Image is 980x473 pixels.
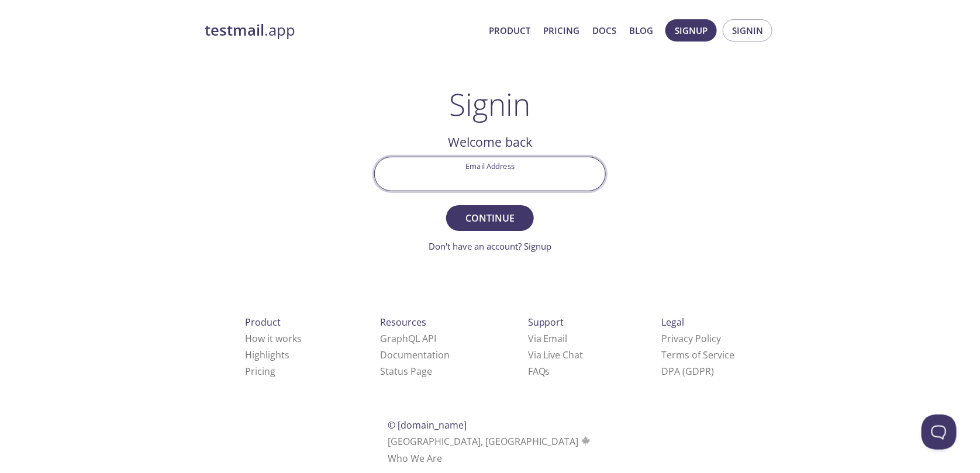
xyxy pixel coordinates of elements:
[246,348,290,361] a: Highlights
[246,316,281,329] span: Product
[528,365,550,378] a: FAQ
[661,365,714,378] a: DPA (GDPR)
[661,316,684,329] span: Legal
[675,23,708,38] span: Signup
[450,87,531,122] h1: Signin
[380,316,426,329] span: Resources
[446,205,534,231] button: Continue
[380,348,450,361] a: Documentation
[246,365,276,378] a: Pricing
[380,332,436,345] a: GraphQL API
[388,435,592,448] span: [GEOGRAPHIC_DATA], [GEOGRAPHIC_DATA]
[489,23,530,38] a: Product
[528,332,568,345] a: Via Email
[246,332,302,345] a: How it works
[380,365,432,378] a: Status Page
[723,19,772,42] button: Signin
[922,415,957,450] iframe: Help Scout Beacon - Open
[732,23,763,38] span: Signin
[528,348,584,361] a: Via Live Chat
[429,240,551,252] a: Don't have an account? Signup
[388,452,443,465] a: Who We Are
[205,20,264,40] strong: testmail
[388,419,467,431] span: © [DOMAIN_NAME]
[665,19,717,42] button: Signup
[661,348,734,361] a: Terms of Service
[459,210,521,226] span: Continue
[374,132,606,152] h2: Welcome back
[592,23,616,38] a: Docs
[528,316,564,329] span: Support
[205,20,479,40] a: testmail.app
[661,332,721,345] a: Privacy Policy
[543,23,579,38] a: Pricing
[546,365,550,378] span: s
[629,23,653,38] a: Blog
